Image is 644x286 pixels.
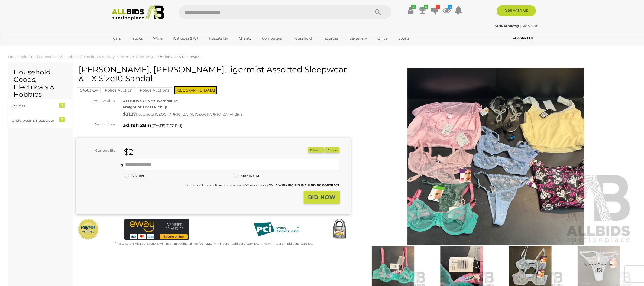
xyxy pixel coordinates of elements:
strong: BID NOW [308,194,335,200]
a: Jewellery [347,34,370,43]
label: MAXIMUM [234,173,259,179]
a: Computers [258,34,285,43]
a: Office [374,34,391,43]
a: Sell with us [497,5,536,16]
button: Share [325,147,339,153]
a: Sports [395,34,413,43]
img: Allbids.com.au [109,5,167,20]
div: Set to close [72,121,119,127]
strong: Strikerpilot [495,24,519,28]
img: ANKO, Dora Larsen,Tigermist Assorted Sleepwear & 1 X Size10 Sandal [359,68,633,245]
button: Watch [308,147,324,153]
span: More Photos (15) [584,263,613,273]
div: 7 [59,117,65,122]
a: Contact Us [513,35,535,41]
a: Wine [150,34,166,43]
span: | [520,24,521,28]
div: Underwear & Sleepwear [12,117,56,123]
mark: Police Auction [102,87,135,93]
label: INSTANT [124,173,146,179]
div: Postage [123,110,351,118]
small: Mastercard & Visa transactions will incur an additional 1.9% fee. Paypal will incur an additional... [115,242,313,245]
i: 6 [448,5,452,9]
strong: $2 [124,147,133,157]
a: Jackets 3 [8,99,73,113]
span: to [GEOGRAPHIC_DATA], [GEOGRAPHIC_DATA], 2618 [150,112,242,116]
button: BID NOW [304,191,340,204]
a: 3 [431,5,439,15]
strong: Freight or Local Pickup [123,105,167,109]
div: 3 [59,103,65,108]
img: eWAY Payment Gateway [124,219,189,240]
img: Official PayPal Seal [77,219,99,240]
a: 54383-24 [77,88,101,92]
li: Watch this item [308,147,324,153]
strong: 3d 19h 28m [123,122,151,128]
mark: Police Auctions [137,87,172,93]
a: Trucks [128,34,146,43]
a: Police Auctions [137,88,172,92]
h2: Household Goods, Electricals & Hobbies [14,69,67,98]
a: Police Auction [102,88,135,92]
b: Contact Us [513,36,533,40]
a: Charity [235,34,255,43]
span: [DATE] 7:27 PM [153,123,181,128]
a: Sign Out [522,24,538,28]
small: This Item will incur a Buyer's Premium of 22.5% including GST. [184,183,339,187]
i: ✔ [411,5,416,9]
img: Secured by Rapid SSL [329,219,350,240]
i: 6 [424,5,428,9]
a: Industrial [319,34,343,43]
a: [GEOGRAPHIC_DATA] [109,43,155,52]
a: Underwear & Sleepwear 7 [8,113,73,128]
a: Fashion & Beauty [84,54,115,59]
a: Household [289,34,315,43]
a: Cars [109,34,124,43]
strong: $21.27 [123,112,136,117]
a: Underwear & Sleepwear [158,54,201,59]
div: Item location [72,98,119,104]
a: 6 [419,5,427,15]
h1: [PERSON_NAME], [PERSON_NAME],Tigermist Assorted Sleepwear & 1 X Size10 Sandal [79,65,349,83]
a: Strikerpilot [495,24,520,28]
span: ( ) [151,123,182,128]
img: PCI DSS compliant [249,219,303,240]
span: [GEOGRAPHIC_DATA] [174,86,217,94]
a: 6 [442,5,451,15]
mark: 54383-24 [77,87,101,93]
a: Household Goods, Electricals & Hobbies [8,54,78,59]
a: ✔ [407,5,415,15]
a: Women's Clothing [120,54,153,59]
b: A WINNING BID IS A BINDING CONTRACT [275,183,339,187]
i: 3 [436,5,440,9]
strong: ALLBIDS SYDNEY Warehouse [123,99,178,103]
a: Antiques & Art [170,34,202,43]
a: Hospitality [205,34,232,43]
div: Jackets [12,103,56,109]
button: Search [364,5,391,19]
div: Current Bid [76,147,120,154]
